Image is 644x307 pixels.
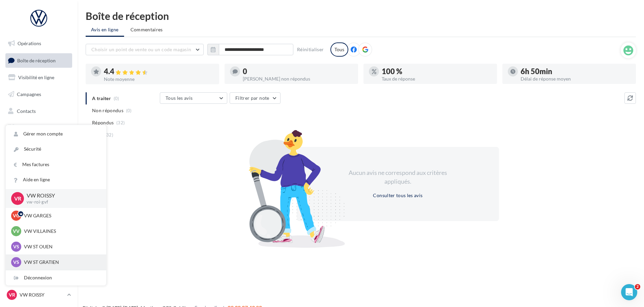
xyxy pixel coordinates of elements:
button: Choisir un point de vente ou un code magasin [86,44,204,55]
span: Commentaires [130,26,163,33]
a: Calendrier [4,137,74,152]
div: Déconnexion [6,270,106,285]
div: 6h 50min [521,68,631,75]
p: VW VILLAINES [24,228,98,235]
span: VV [13,228,20,235]
div: Note moyenne [104,77,214,82]
span: 2 [635,284,640,289]
span: VS [13,243,19,250]
a: Campagnes DataOnDemand [4,177,74,196]
div: Tous [330,42,348,57]
a: Gérer mon compte [6,126,106,142]
a: Aide en ligne [6,172,106,187]
div: 0 [243,68,353,75]
p: vw-roi-gvf [27,199,95,205]
span: (32) [105,132,113,137]
button: Consulter tous les avis [370,191,425,199]
div: Boîte de réception [86,11,636,21]
div: [PERSON_NAME] non répondus [243,76,353,81]
a: VR VW ROISSY [5,288,72,301]
div: Aucun avis ne correspond aux critères appliqués. [340,168,456,186]
a: Boîte de réception [4,53,74,68]
span: VG [13,212,20,219]
p: VW ROISSY [27,192,95,199]
p: VW ST GRATIEN [24,259,98,266]
a: Contacts [4,104,74,118]
span: Non répondus [92,107,123,114]
button: Tous les avis [160,92,227,104]
span: (32) [116,120,125,125]
div: 4.4 [104,68,214,75]
span: Répondus [92,119,114,126]
p: VW GARGES [24,212,98,219]
p: VW ROISSY [20,291,64,298]
a: Sécurité [6,142,106,157]
span: VR [9,291,15,298]
a: Visibilité en ligne [4,70,74,85]
button: Réinitialiser [294,45,327,54]
span: Tous les avis [166,95,193,101]
a: Opérations [4,36,74,51]
span: Visibilité en ligne [18,74,54,80]
span: Boîte de réception [17,57,56,63]
span: Choisir un point de vente ou un code magasin [91,47,191,52]
span: (0) [126,108,132,113]
span: Contacts [17,108,36,114]
iframe: Intercom live chat [621,284,637,300]
span: Campagnes [17,91,41,97]
div: 100 % [382,68,492,75]
p: VW ST OUEN [24,243,98,250]
span: VS [13,259,19,266]
button: Filtrer par note [230,92,281,104]
a: PLV et print personnalisable [4,154,74,174]
div: Taux de réponse [382,76,492,81]
span: Opérations [18,40,41,46]
div: Délai de réponse moyen [521,76,631,81]
span: VR [14,194,21,202]
a: Mes factures [6,157,106,172]
a: Médiathèque [4,121,74,135]
a: Campagnes [4,87,74,101]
